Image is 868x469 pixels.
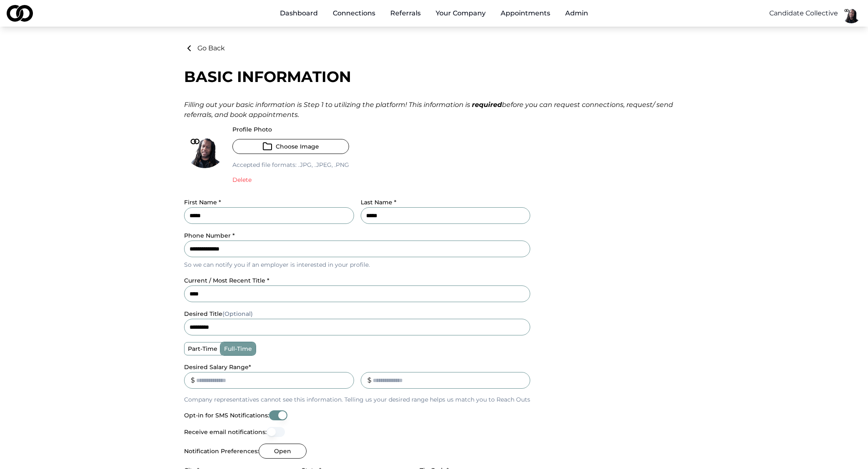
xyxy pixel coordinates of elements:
label: First Name * [184,199,221,206]
div: $ [367,375,372,385]
span: .jpg, .jpeg, .png [297,161,349,169]
label: _ [361,363,364,371]
label: Notification Preferences: [184,448,259,454]
div: $ [191,375,195,385]
label: Opt-in for SMS Notifications: [184,412,269,418]
button: Choose Image [232,139,349,154]
button: Admin [559,5,595,22]
div: Filling out your basic information is Step 1 to utilizing the platform! This information is befor... [184,100,684,120]
p: So we can notify you if an employer is interested in your profile. [184,261,530,269]
nav: Main [273,5,595,22]
button: Delete [232,176,252,184]
label: current / most recent title * [184,277,269,284]
button: Candidate Collective [769,8,838,18]
label: Phone Number * [184,232,235,239]
button: Your Company [429,5,492,22]
p: Accepted file formats: [232,161,349,169]
label: Receive email notifications: [184,429,267,435]
img: fc566690-cf65-45d8-a465-1d4f683599e2-basimCC1-profile_picture.png [184,127,226,168]
a: Dashboard [273,5,324,22]
img: fc566690-cf65-45d8-a465-1d4f683599e2-basimCC1-profile_picture.png [841,3,861,23]
span: (Optional) [222,310,253,318]
button: Open [259,444,307,459]
button: Go Back [184,43,225,53]
p: Company representatives cannot see this information. Telling us your desired range helps us match... [184,395,530,404]
a: Connections [326,5,382,22]
div: Basic Information [184,68,684,85]
img: logo [7,5,33,22]
strong: required [472,101,502,109]
label: Desired Salary Range * [184,363,251,371]
label: part-time [185,342,221,355]
label: Last Name * [361,199,397,206]
a: Appointments [494,5,557,22]
label: desired title [184,310,253,318]
label: Profile Photo [232,127,349,132]
label: full-time [221,342,255,355]
a: Referrals [384,5,427,22]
